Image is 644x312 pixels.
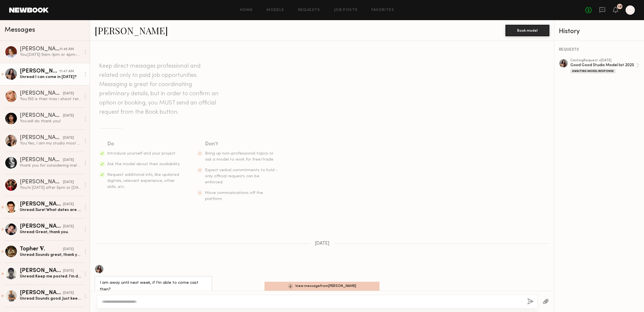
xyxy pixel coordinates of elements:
[570,69,616,73] div: Awaiting Model Response
[20,52,81,58] div: You: [DATE] 9am-1pm or 4pm-7pm works for me
[5,27,35,33] span: Messages
[559,48,639,52] div: REQUESTS
[63,224,74,229] div: [DATE]
[20,290,63,296] div: [PERSON_NAME] O.
[99,62,220,117] header: Keep direct messages professional and related only to paid job opportunities. Messaging is great ...
[559,28,639,35] div: History
[626,5,635,15] a: D
[20,268,63,274] div: [PERSON_NAME]
[107,152,176,155] span: Introduce yourself and your project.
[20,113,63,119] div: [PERSON_NAME]
[100,280,207,293] div: I am away until next week, if I’m able to come cast then?
[63,135,74,141] div: [DATE]
[20,274,81,279] div: Unread: Keep me posted. I’m definitely interested!
[20,224,63,229] div: [PERSON_NAME]
[570,62,636,68] div: Good Good Studio Model list 2025
[59,69,74,74] div: 11:47 AM
[240,8,253,12] a: Home
[20,141,81,146] div: You: Yes, I am my studio most of the week days let me know best day for you can ill let you know ...
[20,157,63,163] div: [PERSON_NAME]
[20,69,59,74] div: [PERSON_NAME]
[63,91,74,96] div: [DATE]
[205,152,274,161] span: Bring up non-professional topics or ask a model to work for free/trade.
[20,185,81,191] div: You: hi [DATE] after 5pm or [DATE] any time .
[618,5,622,8] div: 19
[20,163,81,168] div: thank you for considering me! unfortunately i am already booked for [DATE] so will be unable to m...
[20,207,81,213] div: Unread: Sure! What dates are you guys shooting? Im booked out of town until the 18th
[20,296,81,301] div: Unread: Sounds good. Just keep me posted! Thank you
[20,91,63,96] div: [PERSON_NAME]
[264,282,379,291] div: 1 new message from [PERSON_NAME]
[63,268,74,274] div: [DATE]
[20,179,63,185] div: [PERSON_NAME]
[334,8,358,12] a: Job Posts
[63,113,74,119] div: [DATE]
[371,8,394,12] a: Favorites
[95,24,168,37] a: [PERSON_NAME]
[20,246,63,252] div: Topher 𝐕.
[315,241,329,246] span: [DATE]
[60,47,74,52] div: 11:45 AM
[63,290,74,296] div: [DATE]
[20,229,81,235] div: Unread: Great, thank you.
[570,59,636,62] div: casting Request • [DATE]
[20,46,60,52] div: [PERSON_NAME]
[505,25,549,36] button: Book model
[107,140,181,148] div: Do
[63,180,74,185] div: [DATE]
[20,119,81,124] div: You: will do thank you!
[570,59,639,73] a: castingRequest •[DATE]Good Good Studio Model list 2025Awaiting Model Response
[505,28,549,33] a: Book model
[298,8,320,12] a: Requests
[107,173,179,189] span: Request additional info, like updated digitals, relevant experience, other skills, etc.
[20,252,81,258] div: Unread: Sounds great, thank you again! I appreciate it. Have a relaxing weekend. Take care, Topher
[20,96,81,102] div: You: 150 is their max i shoot twice a month 1-2 hrs.
[205,191,263,201] span: Move communications off the platform.
[107,162,180,166] span: Ask the model about their availability.
[205,140,279,148] div: Don’t
[267,8,284,12] a: Models
[205,168,278,184] span: Expect verbal commitments to hold - only official requests can be enforced.
[20,135,63,141] div: [PERSON_NAME]
[20,201,63,207] div: [PERSON_NAME]
[20,74,81,80] div: Unread: I can come in [DATE]?
[63,202,74,207] div: [DATE]
[63,247,74,252] div: [DATE]
[63,157,74,163] div: [DATE]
